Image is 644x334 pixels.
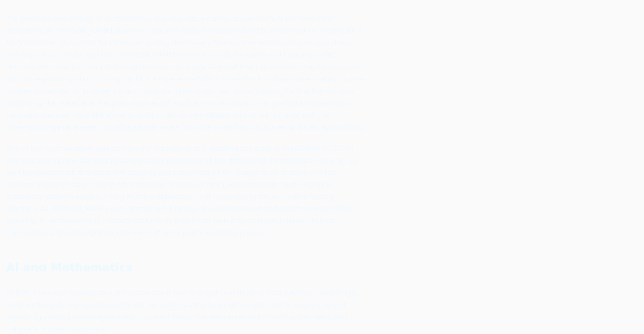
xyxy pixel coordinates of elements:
em: Mathematical Problem Solving [225,205,328,213]
p: One of the most valuable insights from my experience as a teaching assistant at [GEOGRAPHIC_DATA]... [6,142,368,239]
em: How to Write Mathematics [154,27,244,35]
h2: AI and Mathematics [6,260,368,275]
p: The precision and density of mathematical language often comes as a shock to those from other dis... [6,13,368,133]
